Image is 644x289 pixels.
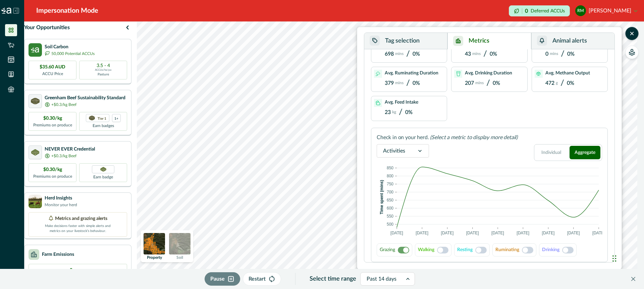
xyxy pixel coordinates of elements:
[385,80,394,86] p: 379
[387,182,393,186] text: 750
[405,109,413,116] p: 0%
[561,49,565,59] p: /
[395,51,404,56] p: mins
[560,78,564,88] p: /
[387,214,393,219] text: 550
[545,51,548,57] p: 0
[98,116,106,120] p: Tier 1
[447,33,531,49] button: Metrics
[205,272,240,286] button: Pause
[243,272,281,286] button: Restart
[387,206,393,211] text: 600
[517,231,529,235] text: [DATE]
[556,80,558,85] p: g
[364,33,447,49] button: Tag selection
[387,222,393,227] text: 500
[45,44,95,51] p: Soil Carbon
[628,274,639,284] button: Close
[413,51,420,57] p: 0%
[137,21,637,289] canvas: Map
[612,248,616,269] div: Drag
[89,116,95,120] img: certification logo
[45,195,77,202] p: Herd Insights
[531,33,614,49] button: Animal alerts
[33,122,72,128] p: Premiums on produce
[45,202,77,208] p: Monitor your herd
[610,242,644,274] iframe: Chat Widget
[575,3,637,19] button: Rodney McIntyre[PERSON_NAME]
[45,95,125,102] p: Greenham Beef Sustainability Standard
[490,51,497,57] p: 0%
[465,51,471,57] p: 43
[43,166,62,173] p: $0.30/kg
[493,80,500,86] p: 0%
[112,114,121,122] div: more credentials avaialble
[31,149,40,156] img: certification logo
[542,231,555,235] text: [DATE]
[40,64,65,71] p: $35.60 AUD
[475,80,484,85] p: mins
[567,80,574,86] p: 0%
[387,166,393,170] text: 850
[97,63,110,68] p: 3.5 - 4
[531,8,565,13] p: Deferred ACCUs
[310,275,356,284] p: Select time range
[542,246,559,253] p: Drinking
[377,133,429,141] p: Check in on your herd.
[491,231,504,235] text: [DATE]
[31,98,40,105] img: certification logo
[51,51,95,57] p: 50,000 Potential ACCUs
[387,198,393,203] text: 650
[483,49,487,59] p: /
[472,51,481,56] p: mins
[406,78,410,88] p: /
[570,146,601,159] button: Aggregate
[392,110,396,114] p: kg
[486,78,490,88] p: /
[55,215,107,222] p: Metrics and grazing alerts
[416,231,428,235] text: [DATE]
[385,51,394,57] p: 698
[466,231,479,235] text: [DATE]
[249,275,266,283] p: Restart
[385,109,391,116] p: 23
[430,133,518,141] p: (Select a metric to display more detail)
[379,180,384,214] text: Time spent (mins)
[387,174,393,178] text: 800
[385,70,438,76] p: Avg. Ruminating Duration
[545,80,554,86] p: 472
[93,173,113,180] p: Earn badge
[45,146,95,153] p: NEVER EVER Credential
[51,102,76,108] p: +$0.3/kg Beef
[70,267,86,274] p: 0
[93,122,114,129] p: Earn badges
[536,146,567,159] button: Individual
[399,108,402,117] p: /
[24,23,70,32] p: Your Opportunities
[457,246,473,253] p: Resting
[567,51,575,57] p: 0%
[42,251,74,258] p: Farm Emissions
[465,80,474,86] p: 207
[36,6,98,16] div: Impersonation Mode
[33,173,72,179] p: Premiums on produce
[44,222,111,234] p: Make decisions faster with simple alerts and metrics on your livestock’s behaviour.
[413,80,420,86] p: 0%
[545,70,590,76] p: Avg. Methane Output
[395,80,404,85] p: mins
[51,153,76,159] p: +$0.3/kg Beef
[1,8,11,14] img: Logo
[176,255,183,259] p: Soil
[525,8,528,14] p: 0
[390,231,403,235] text: [DATE]
[43,115,62,122] p: $0.30/kg
[42,71,63,77] p: ACCU Price
[114,116,118,120] p: 1+
[210,275,225,283] p: Pause
[441,231,454,235] text: [DATE]
[147,255,162,259] p: Property
[169,233,191,254] img: soil preview
[592,231,605,235] text: [DATE]
[418,246,434,253] p: Walking
[550,51,558,56] p: mins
